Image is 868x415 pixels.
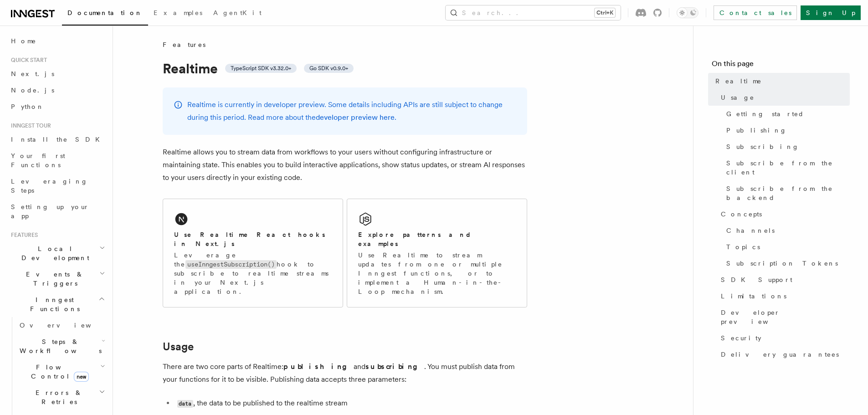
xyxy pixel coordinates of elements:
span: Publishing [726,126,787,135]
a: Usage [717,89,850,106]
a: Subscription Tokens [723,255,850,272]
a: Developer preview [717,304,850,330]
span: Overview [20,322,113,329]
li: , the data to be published to the realtime stream [175,397,527,410]
h2: Use Realtime React hooks in Next.js [174,230,332,248]
span: Getting started [726,109,804,118]
p: There are two core parts of Realtime: and . You must publish data from your functions for it to b... [163,360,527,386]
a: Topics [723,239,850,255]
span: SDK Support [721,275,792,284]
span: Subscribe from the backend [726,184,850,202]
a: Python [7,98,107,115]
span: Usage [721,93,755,102]
a: Explore patterns and examplesUse Realtime to stream updates from one or multiple Inngest function... [347,199,527,307]
span: Security [721,333,761,343]
span: new [74,372,89,382]
span: Install the SDK [11,136,105,143]
span: Delivery guarantees [721,350,839,359]
span: Subscription Tokens [726,259,838,268]
span: Subscribe from the client [726,159,850,177]
a: developer preview here [316,113,395,122]
span: Next.js [11,70,54,77]
button: Events & Triggers [7,266,107,292]
a: Install the SDK [7,131,107,148]
span: Go SDK v0.9.0+ [309,65,348,72]
a: Use Realtime React hooks in Next.jsLeverage theuseInngestSubscription()hook to subscribe to realt... [163,199,343,307]
strong: subscribing [365,362,424,371]
span: Your first Functions [11,152,65,169]
strong: publishing [283,362,354,371]
h4: On this page [712,58,850,73]
span: Subscribing [726,142,799,151]
a: AgentKit [208,3,267,25]
span: TypeScript SDK v3.32.0+ [231,65,291,72]
span: Realtime [715,77,762,86]
a: Your first Functions [7,148,107,173]
a: Delivery guarantees [717,346,850,363]
span: Errors & Retries [16,388,99,406]
span: Node.js [11,87,54,94]
button: Inngest Functions [7,292,107,317]
span: Home [11,36,36,46]
button: Errors & Retries [16,384,107,410]
a: Setting up your app [7,199,107,224]
span: Leveraging Steps [11,178,88,194]
span: Examples [154,9,202,16]
a: SDK Support [717,272,850,288]
h1: Realtime [163,60,527,77]
code: useInngestSubscription() [185,260,277,269]
span: Channels [726,226,775,235]
a: Sign Up [801,5,861,20]
h2: Explore patterns and examples [358,230,516,248]
p: Realtime is currently in developer preview. Some details including APIs are still subject to chan... [187,98,516,124]
a: Examples [148,3,208,25]
a: Subscribing [723,138,850,155]
p: Use Realtime to stream updates from one or multiple Inngest functions, or to implement a Human-in... [358,251,516,296]
a: Channels [723,222,850,239]
span: Setting up your app [11,203,89,220]
kbd: Ctrl+K [595,8,615,17]
p: Realtime allows you to stream data from workflows to your users without configuring infrastructur... [163,146,527,184]
span: Features [7,231,38,239]
span: Events & Triggers [7,270,99,288]
a: Realtime [712,73,850,89]
a: Leveraging Steps [7,173,107,199]
a: Overview [16,317,107,333]
span: Python [11,103,44,110]
a: Next.js [7,66,107,82]
span: Developer preview [721,308,850,326]
a: Getting started [723,106,850,122]
a: Publishing [723,122,850,138]
p: Leverage the hook to subscribe to realtime streams in your Next.js application. [174,251,332,296]
span: Features [163,40,205,49]
a: Concepts [717,206,850,222]
button: Local Development [7,241,107,266]
a: Contact sales [714,5,797,20]
code: data [177,400,193,408]
a: Home [7,33,107,49]
button: Search...Ctrl+K [446,5,621,20]
a: Node.js [7,82,107,98]
span: Inngest tour [7,122,51,129]
span: AgentKit [213,9,262,16]
button: Toggle dark mode [677,7,699,18]
span: Steps & Workflows [16,337,102,355]
span: Limitations [721,292,786,301]
a: Limitations [717,288,850,304]
a: Documentation [62,3,148,26]
span: Topics [726,242,760,251]
span: Inngest Functions [7,295,98,313]
span: Documentation [67,9,143,16]
button: Steps & Workflows [16,333,107,359]
span: Quick start [7,56,47,64]
a: Security [717,330,850,346]
span: Flow Control [16,363,100,381]
a: Usage [163,340,194,353]
a: Subscribe from the backend [723,180,850,206]
span: Concepts [721,210,762,219]
button: Flow Controlnew [16,359,107,384]
span: Local Development [7,244,99,262]
a: Subscribe from the client [723,155,850,180]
